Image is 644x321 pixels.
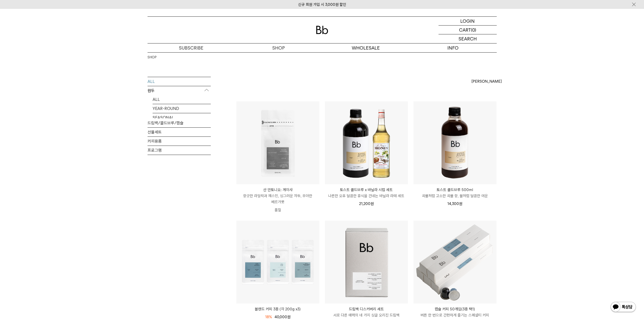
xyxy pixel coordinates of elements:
p: SEARCH [459,34,477,43]
a: 드립백/콜드브루/캡슐 [148,119,211,127]
p: 나른한 오후 달콤한 휴식을 건네는 바닐라 라떼 세트 [325,193,408,199]
p: 드립백 디스커버리 세트 [325,306,408,312]
a: ALL [148,77,211,86]
p: 원두 [148,86,211,95]
p: 산 안토니오: 게이샤 [236,187,319,193]
span: 원 [459,201,462,206]
a: 산 안토니오: 게이샤 향긋한 라일락과 재스민, 싱그러운 자두, 우아한 베르가못 [236,187,319,205]
a: CART (0) [439,26,497,34]
a: SHOP [148,55,156,60]
span: 40,000 [275,315,290,319]
img: 로고 [316,26,328,34]
span: [PERSON_NAME] [471,78,502,84]
a: 토스트 콜드브루 500ml 곡물처럼 고소한 곡물 향, 꿀처럼 달콤한 여운 [413,187,496,199]
img: 드립백 디스커버리 세트 [325,221,408,304]
a: 블렌드 커피 3종 (각 200g x3) [236,306,319,312]
p: 캡슐 커피 50개입(3종 택1) [413,306,496,312]
p: CART [459,26,471,34]
a: 토스트 콜드브루 x 바닐라 시럽 세트 나른한 오후 달콤한 휴식을 건네는 바닐라 라떼 세트 [325,187,408,199]
span: 원 [287,315,290,319]
a: SEASONAL [153,113,211,122]
a: 선물세트 [148,128,211,136]
a: ALL [153,95,211,104]
a: YEAR-ROUND [153,104,211,113]
span: 14,300 [447,201,462,206]
p: LOGIN [460,17,475,25]
p: 품절 [236,205,319,215]
p: 곡물처럼 고소한 곡물 향, 꿀처럼 달콤한 여운 [413,193,496,199]
a: SUBSCRIBE [148,43,235,52]
p: WHOLESALE [322,43,409,52]
img: 토스트 콜드브루 500ml [413,101,496,184]
a: LOGIN [439,17,497,26]
p: 향긋한 라일락과 재스민, 싱그러운 자두, 우아한 베르가못 [236,193,319,205]
a: SHOP [235,43,322,52]
p: 토스트 콜드브루 500ml [413,187,496,193]
img: 토스트 콜드브루 x 바닐라 시럽 세트 [325,101,408,184]
a: 신규 회원 가입 시 3,000원 할인 [298,2,346,7]
a: 캡슐 커피 50개입(3종 택1) 버튼 한 번으로 간편하게 즐기는 스페셜티 커피 [413,306,496,318]
img: 카카오톡 채널 1:1 채팅 버튼 [610,301,636,313]
p: (0) [471,26,476,34]
p: 서로 다른 매력의 네 가지 싱글 오리진 드립백 [325,312,408,318]
div: 18% [265,314,272,320]
p: INFO [409,43,497,52]
a: 프로그램 [148,146,211,155]
p: 토스트 콜드브루 x 바닐라 시럽 세트 [325,187,408,193]
img: 블렌드 커피 3종 (각 200g x3) [236,221,319,304]
span: 원 [370,201,374,206]
a: 커피용품 [148,137,211,146]
span: 21,200 [359,201,374,206]
a: 드립백 디스커버리 세트 서로 다른 매력의 네 가지 싱글 오리진 드립백 [325,306,408,318]
p: 버튼 한 번으로 간편하게 즐기는 스페셜티 커피 [413,312,496,318]
img: 산 안토니오: 게이샤 [236,101,319,184]
img: 캡슐 커피 50개입(3종 택1) [413,221,496,304]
